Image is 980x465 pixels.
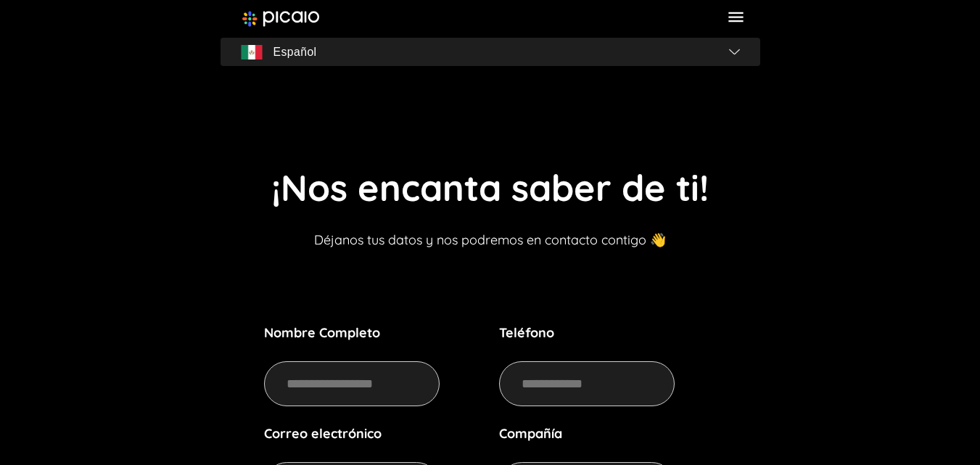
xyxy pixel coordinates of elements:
[499,323,554,343] label: Teléfono
[221,38,760,67] button: flagEspañolflag
[241,45,263,59] img: flag
[242,11,320,27] img: image
[264,424,382,444] label: Correo electrónico
[729,49,740,54] img: flag
[499,424,562,444] label: Compañía
[273,42,317,62] span: Español
[271,230,709,250] p: Déjanos tus datos y nos podremos en contacto contigo 👋
[264,323,380,343] label: Nombre Completo
[271,160,709,215] p: ¡Nos encanta saber de ti!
